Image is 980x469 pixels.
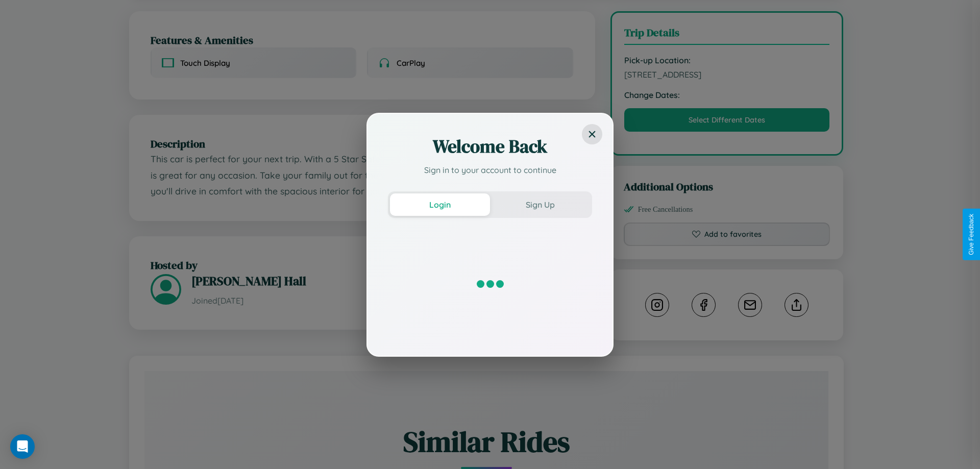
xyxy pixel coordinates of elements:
[968,214,975,255] div: Give Feedback
[490,193,590,216] button: Sign Up
[10,434,35,459] div: Open Intercom Messenger
[390,193,490,216] button: Login
[388,134,592,159] h2: Welcome Back
[388,164,592,176] p: Sign in to your account to continue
